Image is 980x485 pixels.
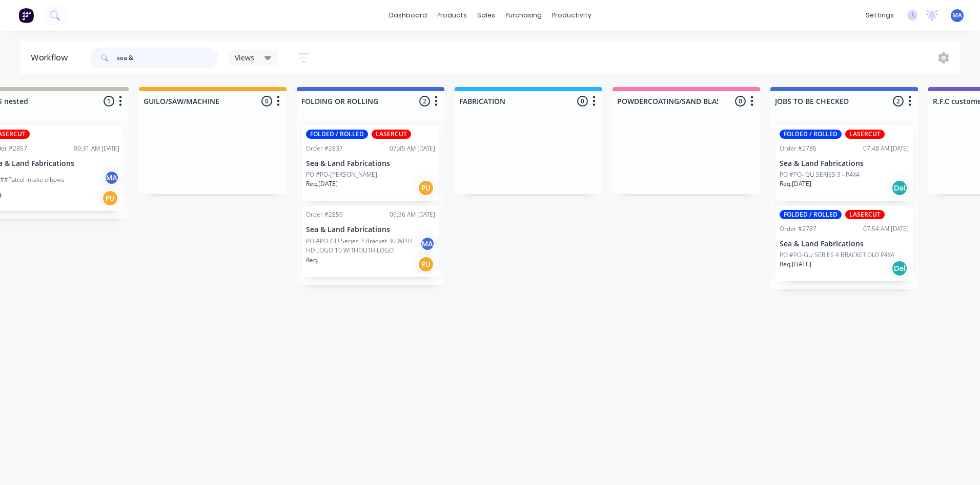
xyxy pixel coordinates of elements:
div: Del [891,180,908,196]
div: purchasing [500,8,547,23]
p: Sea & Land Fabrications [780,159,909,168]
div: PU [102,190,118,206]
span: Views [235,52,254,63]
p: PO #PO-GU Series 3 Bracket 30 WITH HD LOGO 10 WITHOUTH LOGO [306,237,420,255]
img: Factory [18,8,34,23]
div: Workflow [31,52,73,64]
div: products [432,8,472,23]
div: FOLDED / ROLLEDLASERCUTOrder #278607:48 AM [DATE]Sea & Land FabricationsPO #PO- GU SERIES 3 - P4X... [775,125,913,201]
p: Req. [DATE] [780,179,811,188]
div: 07:45 AM [DATE] [390,144,435,153]
div: Order #285909:36 AM [DATE]Sea & Land FabricationsPO #PO-GU Series 3 Bracket 30 WITH HD LOGO 10 WI... [302,206,439,277]
div: 07:54 AM [DATE] [863,224,909,234]
div: LASERCUT [372,130,411,139]
div: 09:36 AM [DATE] [390,210,435,219]
div: Order #2787 [780,224,816,234]
div: LASERCUT [845,130,885,139]
div: MA [104,170,119,185]
div: PU [418,180,434,196]
p: Sea & Land Fabrications [306,225,435,234]
p: PO #PO-GU SERIES 4 BRACKET OLD P4X4 [780,250,894,260]
p: Req. [306,256,318,265]
span: MA [952,11,962,20]
div: FOLDED / ROLLED [306,130,368,139]
p: Req. [DATE] [780,260,811,269]
div: productivity [547,8,597,23]
div: 07:48 AM [DATE] [863,144,909,153]
p: Sea & Land Fabrications [780,240,909,248]
div: FOLDED / ROLLED [780,130,842,139]
div: LASERCUT [845,210,885,219]
div: FOLDED / ROLLED [780,210,842,219]
input: Search for orders... [117,48,218,68]
div: Del [891,260,908,277]
div: Order #2859 [306,210,343,219]
div: sales [472,8,500,23]
div: settings [861,8,899,23]
div: Order #2786 [780,144,816,153]
p: Sea & Land Fabrications [306,159,435,168]
div: MA [420,236,435,251]
div: FOLDED / ROLLEDLASERCUTOrder #283707:45 AM [DATE]Sea & Land FabricationsPO #PO-[PERSON_NAME]Req.[... [302,125,439,201]
p: PO #PO-[PERSON_NAME] [306,170,377,179]
a: dashboard [384,8,432,23]
div: FOLDED / ROLLEDLASERCUTOrder #278707:54 AM [DATE]Sea & Land FabricationsPO #PO-GU SERIES 4 BRACKE... [775,206,913,281]
div: 09:31 AM [DATE] [74,144,119,153]
div: PU [418,256,434,272]
div: Order #2837 [306,144,343,153]
p: Req. [DATE] [306,179,338,188]
p: PO #PO- GU SERIES 3 - P4X4 [780,170,860,179]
